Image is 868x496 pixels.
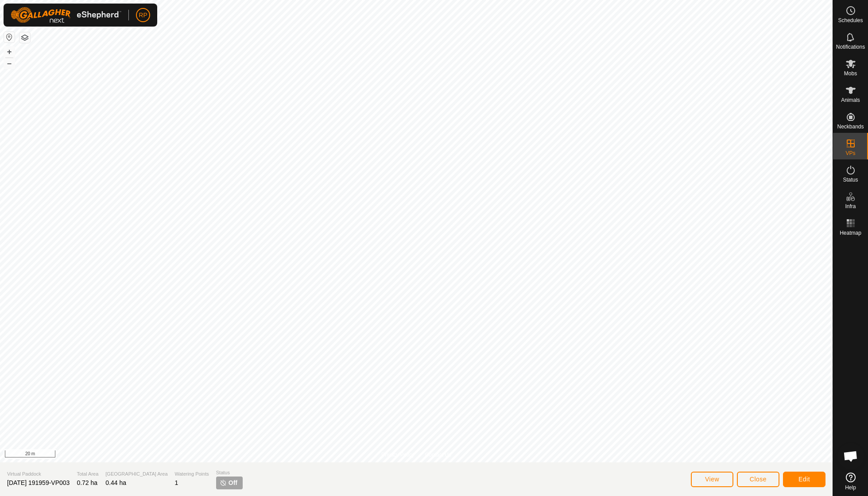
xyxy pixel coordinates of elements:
span: Watering Points [175,470,209,478]
span: Schedules [838,18,863,23]
span: Mobs [844,71,857,76]
img: turn-off [220,479,227,486]
span: Total Area [77,470,98,478]
span: Help [845,485,856,490]
a: Contact Us [425,451,451,459]
span: Neckbands [837,124,864,129]
span: Status [216,469,243,477]
button: Close [737,472,779,487]
span: Status [843,177,858,182]
span: [GEOGRAPHIC_DATA] Area [105,470,167,478]
span: Infra [845,204,856,209]
span: RP [139,11,147,20]
button: Reset Map [4,32,15,43]
span: Notifications [836,44,865,50]
span: Heatmap [840,230,861,236]
button: + [4,46,15,57]
span: Edit [798,476,810,483]
button: Edit [783,472,825,487]
span: 1 [175,479,178,486]
span: [DATE] 191959-VP003 [7,479,70,486]
button: Map Layers [19,32,30,43]
img: Gallagher Logo [11,7,121,23]
button: View [691,472,733,487]
span: VPs [845,151,855,156]
button: – [4,58,15,69]
a: Help [833,469,868,494]
span: Virtual Paddock [7,470,70,478]
span: 0.72 ha [77,479,97,486]
span: Off [229,478,237,488]
span: Close [750,476,767,483]
span: View [705,476,719,483]
div: Open chat [837,443,864,469]
span: Animals [841,97,860,103]
a: Privacy Policy [381,451,415,459]
span: 0.44 ha [105,479,126,486]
